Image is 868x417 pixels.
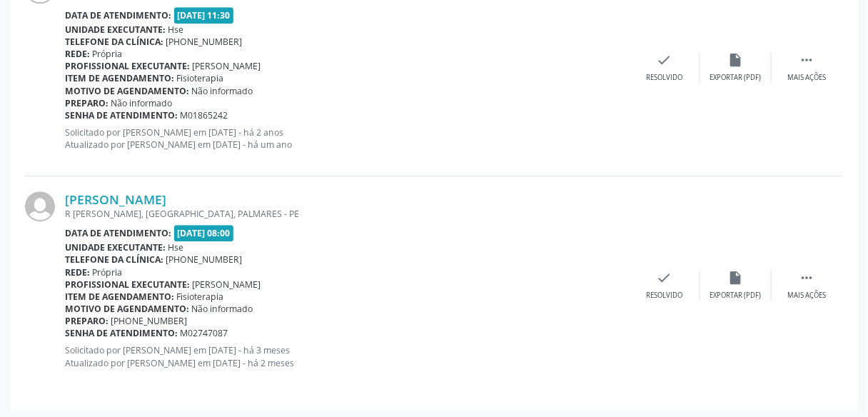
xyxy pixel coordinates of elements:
[174,225,234,241] span: [DATE] 08:00
[788,291,827,301] div: Mais ações
[65,266,90,278] b: Rede:
[65,191,166,207] a: [PERSON_NAME]
[193,278,261,291] span: [PERSON_NAME]
[65,227,171,239] b: Data de atendimento:
[111,97,173,109] span: Não informado
[65,72,174,84] b: Item de agendamento:
[192,85,253,97] span: Não informado
[166,253,243,266] span: [PHONE_NUMBER]
[181,327,228,339] span: M02747087
[657,270,672,286] i: check
[65,24,166,36] b: Unidade executante:
[93,266,123,278] span: Própria
[193,60,261,72] span: [PERSON_NAME]
[65,327,178,339] b: Senha de atendimento:
[25,191,55,221] img: img
[65,97,108,109] b: Preparo:
[65,344,629,368] p: Solicitado por [PERSON_NAME] em [DATE] - há 3 meses Atualizado por [PERSON_NAME] em [DATE] - há 2...
[65,126,629,151] p: Solicitado por [PERSON_NAME] em [DATE] - há 2 anos Atualizado por [PERSON_NAME] em [DATE] - há um...
[65,315,108,327] b: Preparo:
[65,48,90,60] b: Rede:
[168,24,184,36] span: Hse
[166,36,243,48] span: [PHONE_NUMBER]
[65,85,189,97] b: Motivo de agendamento:
[799,52,815,68] i: 
[65,36,163,48] b: Telefone da clínica:
[177,291,224,303] span: Fisioterapia
[646,291,682,301] div: Resolvido
[65,9,171,21] b: Data de atendimento:
[65,241,166,253] b: Unidade executante:
[728,270,744,286] i: insert_drive_file
[174,7,234,24] span: [DATE] 11:30
[799,270,815,286] i: 
[181,109,228,121] span: M01865242
[65,60,190,72] b: Profissional executante:
[710,291,762,301] div: Exportar (PDF)
[65,303,189,315] b: Motivo de agendamento:
[65,208,629,220] div: R [PERSON_NAME], [GEOGRAPHIC_DATA], PALMARES - PE
[728,52,744,68] i: insert_drive_file
[168,241,184,253] span: Hse
[788,73,827,83] div: Mais ações
[111,315,188,327] span: [PHONE_NUMBER]
[710,73,762,83] div: Exportar (PDF)
[65,109,178,121] b: Senha de atendimento:
[192,303,253,315] span: Não informado
[657,52,672,68] i: check
[93,48,123,60] span: Própria
[65,253,163,266] b: Telefone da clínica:
[65,291,174,303] b: Item de agendamento:
[177,72,224,84] span: Fisioterapia
[65,278,190,291] b: Profissional executante:
[646,73,682,83] div: Resolvido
